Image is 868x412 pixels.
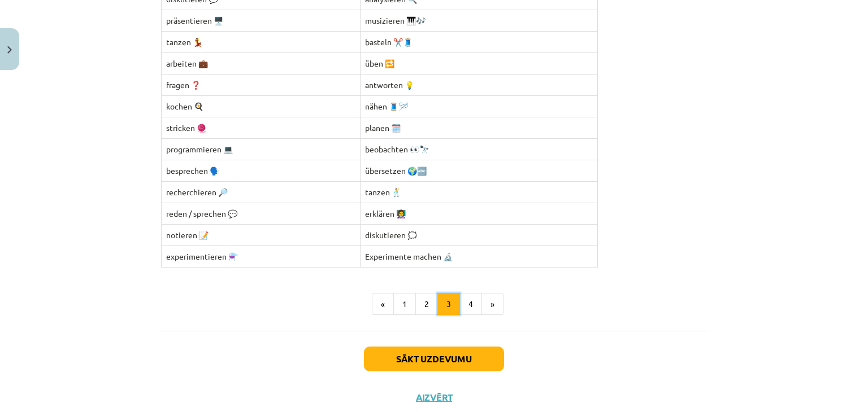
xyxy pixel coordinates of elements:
button: Aizvērt [413,392,455,403]
td: beobachten 👀🔭 [360,138,597,160]
button: Sākt uzdevumu [364,347,504,371]
img: icon-close-lesson-0947bae3869378f0d4975bcd49f059093ad1ed9edebbc8119c70593378902aed.svg [7,46,12,54]
td: planen 🗓️ [360,117,597,138]
td: antworten 💡 [360,74,597,95]
td: präsentieren 🖥️ [162,10,361,31]
td: kochen 🍳 [162,95,361,117]
td: übersetzen 🌍🔤 [360,160,597,181]
td: notieren 📝 [162,224,361,246]
td: erklären 👩‍🏫 [360,203,597,224]
td: musizieren 🎹🎶 [360,10,597,31]
td: Experimente machen 🔬 [360,246,597,267]
td: besprechen 🗣️ [162,160,361,181]
td: tanzen 💃 [162,31,361,52]
button: 1 [393,293,416,315]
td: stricken 🧶 [162,117,361,138]
td: arbeiten 💼 [162,52,361,74]
td: tanzen 🕺 [360,181,597,203]
td: recherchieren 🔎 [162,181,361,203]
button: « [372,293,394,315]
td: diskutieren 🗯️ [360,224,597,246]
td: üben 🔁 [360,52,597,74]
button: 3 [437,293,460,315]
button: 4 [459,293,482,315]
button: » [481,293,504,315]
td: basteln ✂️🧵 [360,31,597,52]
nav: Page navigation example [161,293,707,315]
td: experimentieren ⚗️ [162,246,361,267]
td: reden / sprechen 💬 [162,203,361,224]
td: programmieren 💻 [162,138,361,160]
button: 2 [415,293,438,315]
td: nähen 🧵🪡 [360,95,597,117]
td: fragen ❓ [162,74,361,95]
